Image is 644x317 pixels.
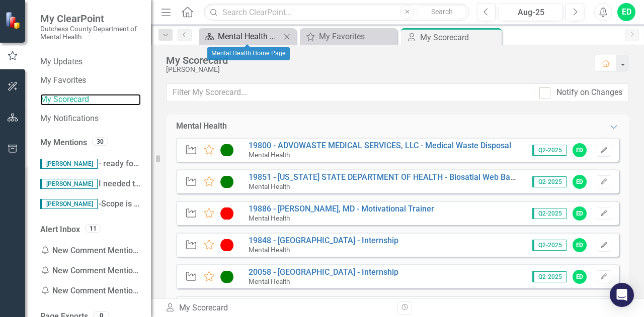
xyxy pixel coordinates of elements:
small: Mental Health [249,182,290,190]
span: Q2-2025 [532,176,567,187]
span: Q2-2025 [532,145,567,156]
img: Active [220,271,233,283]
div: ED [573,143,587,157]
div: New Comment Mention: 20376 - Dutchess County Sheriff - MAT $$ - OASAS [40,261,141,281]
div: Aug-25 [502,7,559,19]
div: ED [573,238,587,252]
div: Mental Health Home Page [207,47,290,60]
span: - ready for scope approval. Thank you! [40,159,237,168]
div: [PERSON_NAME] [166,66,585,73]
span: Q2-2025 [532,208,567,219]
a: My Mentions [40,137,87,149]
a: 19848 - [GEOGRAPHIC_DATA] - Internship [249,236,398,245]
span: -Scope is ready for approval. Do we need to update the Proposal? Thank you! [40,199,377,208]
span: Search [431,8,453,16]
div: My Scorecard [165,302,390,314]
button: ED [617,3,635,21]
div: 30 [92,138,108,146]
div: Notify on Changes [556,87,622,98]
a: My Notifications [40,113,141,125]
a: My Scorecard [40,94,141,105]
a: Alert Inbox [40,224,80,236]
small: Mental Health [249,246,290,254]
small: Mental Health [249,277,290,285]
div: ED [573,270,587,284]
a: 19851 - [US_STATE] STATE DEPARTMENT OF HEALTH - Biosatial Web Based Platform [249,172,557,182]
a: My Favorites [40,75,141,86]
a: 19800 - ADVOWASTE MEDICAL SERVICES, LLC - Medical Waste Disposal [249,141,511,150]
button: Search [417,5,467,19]
span: [PERSON_NAME] [40,199,98,209]
div: 11 [85,224,101,233]
img: Active [220,144,233,156]
div: My Favorites [319,30,394,43]
a: 19886 - [PERSON_NAME], MD - Motivational Trainer [249,204,434,214]
div: Mental Health Home Page [218,30,281,43]
input: Search ClearPoint... [204,4,469,21]
img: ClearPoint Strategy [5,12,23,29]
div: My Scorecard [420,31,499,44]
small: Mental Health [249,214,290,222]
span: My ClearPoint [40,13,141,25]
img: Inactive [220,239,233,251]
small: Mental Health [249,151,290,159]
div: Mental Health [176,121,227,132]
img: Active [220,176,233,188]
span: Q2-2025 [532,271,567,282]
span: Q2-2025 [532,240,567,251]
input: Filter My Scorecard... [166,83,533,102]
a: My Favorites [302,30,394,43]
a: Mental Health Home Page [201,30,281,43]
button: Aug-25 [499,3,563,21]
small: Dutchess County Department of Mental Health [40,25,141,41]
div: New Comment Mention: 20244 - ADVOCATES FOR HUMAN POTENTIAL, INC. - WRAP Training [40,281,141,301]
span: [PERSON_NAME] [40,159,98,169]
div: Open Intercom Messenger [610,283,634,307]
div: ED [573,206,587,221]
a: My Updates [40,56,141,68]
img: Inactive [220,207,233,220]
div: My Scorecard [166,55,585,66]
a: 20058 - [GEOGRAPHIC_DATA] - Internship [249,267,398,277]
span: [PERSON_NAME] [40,179,98,189]
div: ED [573,175,587,189]
div: New Comment Mention: 20434 [PERSON_NAME] - Interpreter [40,241,141,261]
